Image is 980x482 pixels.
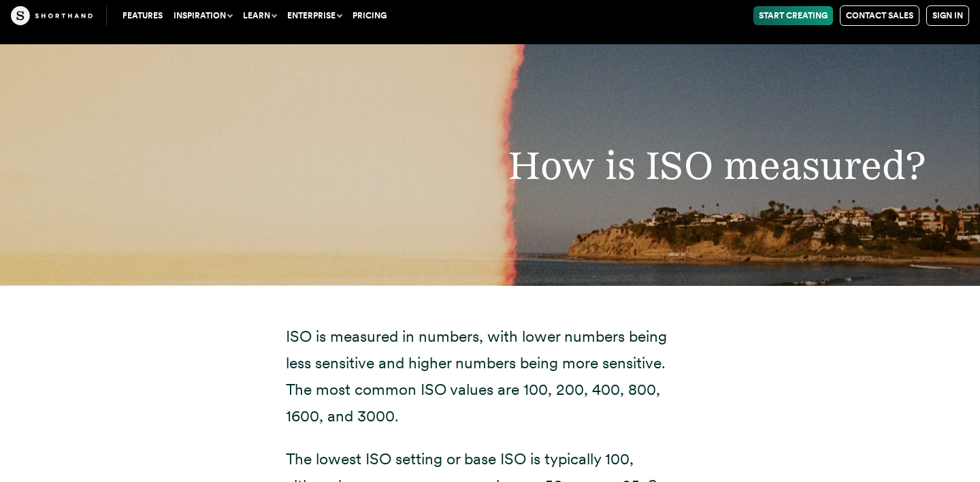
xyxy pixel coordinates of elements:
a: Pricing [347,6,392,25]
a: Sign in [926,5,969,26]
h2: How is ISO measured? [413,145,953,184]
button: Enterprise [282,6,347,25]
p: ISO is measured in numbers, with lower numbers being less sensitive and higher numbers being more... [286,323,694,430]
a: Contact Sales [840,5,919,26]
button: Inspiration [168,6,238,25]
a: Start Creating [753,6,833,25]
a: Features [117,6,168,25]
img: The Craft [11,6,93,25]
button: Learn [238,6,282,25]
